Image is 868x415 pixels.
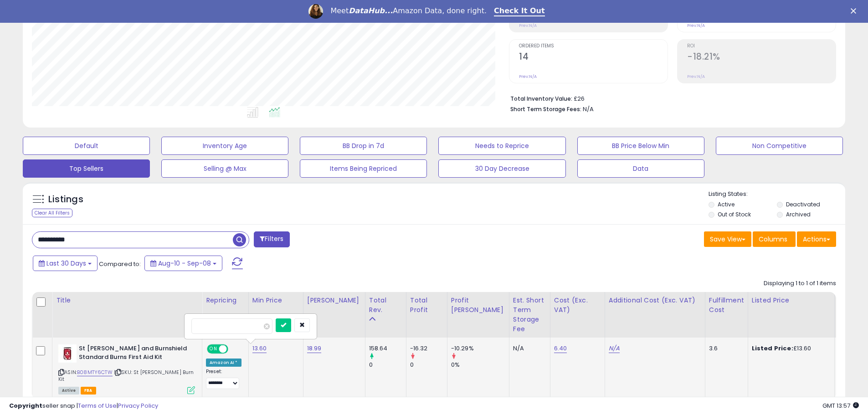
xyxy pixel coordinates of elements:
[307,344,322,353] a: 18.99
[554,296,601,315] div: Cost (Exc. VAT)
[519,51,668,64] h2: 14
[797,231,836,247] button: Actions
[23,159,150,178] button: Top Sellers
[254,231,289,247] button: Filters
[704,231,751,247] button: Save View
[510,95,572,102] b: Total Inventory Value:
[786,200,820,208] label: Deactivated
[46,259,86,268] span: Last 30 Days
[58,369,194,382] span: | SKU: St [PERSON_NAME] Burn Kit
[330,6,487,15] div: Meet Amazon Data, done right.
[752,344,793,353] b: Listed Price:
[99,260,141,268] span: Compared to:
[58,344,195,393] div: ASIN:
[451,344,509,353] div: -10.29%
[78,401,117,410] a: Terms of Use
[48,193,83,206] h5: Listings
[410,361,447,369] div: 0
[753,231,796,247] button: Columns
[554,344,567,353] a: 6.40
[410,344,447,353] div: -16.32
[206,359,241,367] div: Amazon AI *
[609,296,701,305] div: Additional Cost (Exc. VAT)
[709,296,744,315] div: Fulfillment Cost
[709,190,845,199] p: Listing States:
[513,344,543,353] div: N/A
[308,4,323,19] img: Profile image for Georgie
[369,344,406,353] div: 158.64
[9,401,42,410] strong: Copyright
[369,296,402,315] div: Total Rev.
[438,159,565,178] button: 30 Day Decrease
[300,137,427,155] button: BB Drop in 7d
[786,210,811,218] label: Archived
[759,235,787,244] span: Columns
[79,344,190,364] b: St [PERSON_NAME] and Burnshield Standard Burns First Aid Kit
[764,279,836,288] div: Displaying 1 to 1 of 1 items
[510,105,581,113] b: Short Term Storage Fees:
[32,209,72,217] div: Clear All Filters
[206,296,245,305] div: Repricing
[349,6,393,15] i: DataHub...
[118,401,158,410] a: Privacy Policy
[687,51,836,64] h2: -18.21%
[208,345,219,353] span: ON
[752,344,827,353] div: £13.60
[369,361,406,369] div: 0
[494,6,545,16] a: Check It Out
[56,296,198,305] div: Title
[718,200,734,208] label: Active
[161,159,288,178] button: Selling @ Max
[161,137,288,155] button: Inventory Age
[577,137,704,155] button: BB Price Below Min
[687,44,836,49] span: ROI
[158,259,211,268] span: Aug-10 - Sep-08
[519,23,537,28] small: Prev: N/A
[718,210,751,218] label: Out of Stock
[687,74,705,79] small: Prev: N/A
[410,296,443,315] div: Total Profit
[144,256,222,271] button: Aug-10 - Sep-08
[307,296,361,305] div: [PERSON_NAME]
[716,137,843,155] button: Non Competitive
[583,105,594,113] span: N/A
[851,8,860,14] div: Close
[58,387,79,395] span: All listings currently available for purchase on Amazon
[206,369,241,389] div: Preset:
[577,159,704,178] button: Data
[77,369,113,376] a: B08MTY6CTW
[252,296,299,305] div: Min Price
[9,402,158,410] div: seller snap | |
[438,137,565,155] button: Needs to Reprice
[687,23,705,28] small: Prev: N/A
[513,296,546,334] div: Est. Short Term Storage Fee
[451,296,505,315] div: Profit [PERSON_NAME]
[510,92,829,103] li: £26
[33,256,98,271] button: Last 30 Days
[81,387,96,395] span: FBA
[519,74,537,79] small: Prev: N/A
[252,344,267,353] a: 13.60
[609,344,620,353] a: N/A
[709,344,741,353] div: 3.6
[227,345,241,353] span: OFF
[300,159,427,178] button: Items Being Repriced
[58,344,77,363] img: 41I68Iga0hL._SL40_.jpg
[23,137,150,155] button: Default
[519,44,668,49] span: Ordered Items
[451,361,509,369] div: 0%
[752,296,831,305] div: Listed Price
[822,401,859,410] span: 2025-10-9 13:57 GMT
